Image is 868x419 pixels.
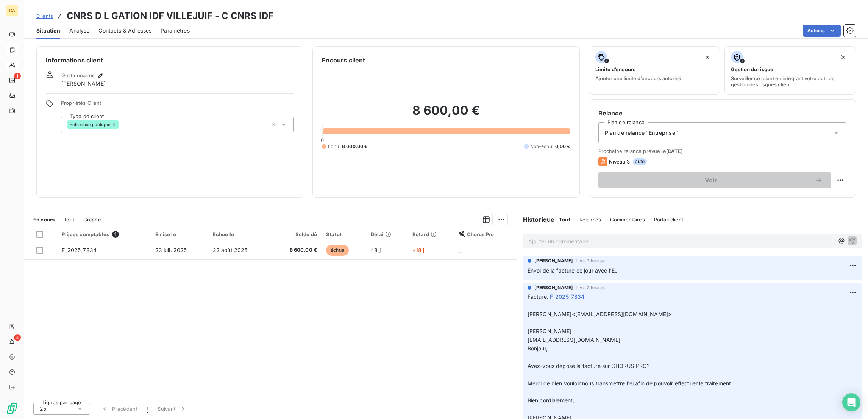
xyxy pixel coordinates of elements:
[633,158,647,165] span: auto
[459,247,462,253] span: _
[371,231,403,237] div: Délai
[342,143,368,150] span: 8 600,00 €
[598,172,831,188] button: Voir
[275,231,317,237] div: Solde dû
[61,72,95,78] span: Gestionnaires
[803,25,841,37] button: Actions
[213,231,265,237] div: Échue le
[322,103,570,126] h2: 8 600,00 €
[64,217,74,223] span: Tout
[605,129,678,137] span: Plan de relance "Entreprise"
[14,73,21,79] span: 1
[528,345,548,352] span: Bonjour,
[528,380,733,386] span: Merci de bien vouloir nous transmettre l'ej afin de pouvoir effectuer le traitement.
[579,217,601,223] span: Relances
[61,80,106,87] span: [PERSON_NAME]
[610,217,645,223] span: Commentaires
[724,46,856,95] button: Gestion du risqueSurveiller ce client en intégrant votre outil de gestion des risques client.
[412,231,450,237] div: Retard
[528,293,548,301] span: Facture :
[534,257,573,264] span: [PERSON_NAME]
[40,405,46,413] span: 25
[576,285,605,290] span: il y a 3 heures
[61,100,294,111] span: Propriétés Client
[328,143,339,150] span: Échu
[36,13,53,19] span: Clients
[213,247,248,253] span: 22 août 2025
[46,56,294,65] h6: Informations client
[6,5,18,17] div: CA
[67,9,273,23] h3: CNRS D L GATION IDF VILLEJUIF - C CNRS IDF
[371,247,381,253] span: 48 j
[534,284,573,291] span: [PERSON_NAME]
[459,231,512,237] div: Chorus Pro
[147,405,148,413] span: 1
[595,66,635,72] span: Limite d’encours
[96,401,142,417] button: Précédent
[112,231,119,238] span: 1
[598,109,846,118] h6: Relance
[326,245,349,256] span: échue
[62,247,97,253] span: F_2025_7834
[155,247,187,253] span: 23 juil. 2025
[321,137,324,143] span: 0
[609,159,630,165] span: Niveau 3
[33,217,55,223] span: En cours
[731,66,773,72] span: Gestion du risque
[528,397,575,403] span: Bien cordialement,
[607,177,815,183] span: Voir
[559,217,570,223] span: Tout
[666,148,683,154] span: [DATE]
[69,27,89,34] span: Analyse
[598,148,846,154] span: Prochaine relance prévue le
[528,336,620,343] span: ​[EMAIL_ADDRESS][DOMAIN_NAME]​
[322,56,365,65] h6: Encours client
[36,27,60,34] span: Situation
[142,401,153,417] button: 1
[14,334,21,341] span: 4
[528,267,618,274] span: Envoi de la facture ce jour avec l'EJ
[731,75,849,87] span: Surveiller ce client en intégrant votre outil de gestion des risques client.
[842,393,860,411] div: Open Intercom Messenger
[326,231,362,237] div: Statut
[36,12,53,20] a: Clients
[555,143,570,150] span: 0,00 €
[70,122,110,127] span: Entreprise publique
[589,46,720,95] button: Limite d’encoursAjouter une limite d’encours autorisé
[153,401,191,417] button: Suivant
[528,363,649,369] span: Avez-vous déposé la facture sur CHORUS PRO?
[412,247,425,253] span: +18 j
[155,231,204,237] div: Émise le
[528,311,671,317] span: [PERSON_NAME]<[EMAIL_ADDRESS][DOMAIN_NAME]>
[550,293,585,301] span: F_2025_7834
[530,143,552,150] span: Non-échu
[119,121,125,128] input: Ajouter une valeur
[576,259,605,263] span: il y a 3 heures
[654,217,683,223] span: Portail client
[275,246,317,254] span: 8 600,00 €
[517,215,555,224] h6: Historique
[98,27,151,34] span: Contacts & Adresses
[83,217,101,223] span: Graphe
[6,402,18,414] img: Logo LeanPay
[528,328,572,334] span: [PERSON_NAME]​
[62,231,146,238] div: Pièces comptables
[161,27,190,34] span: Paramètres
[595,75,681,81] span: Ajouter une limite d’encours autorisé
